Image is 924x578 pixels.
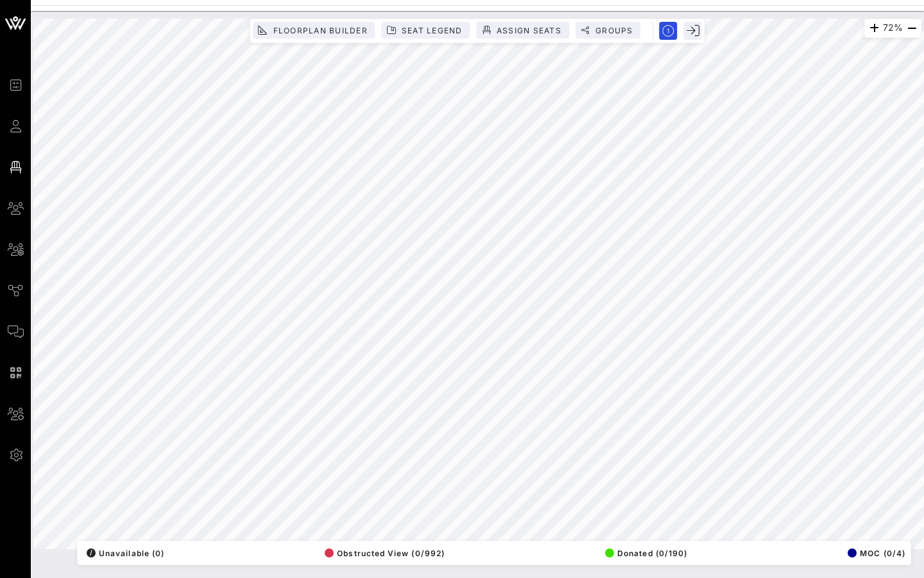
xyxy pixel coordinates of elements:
button: MOC (0/4) [844,544,905,562]
span: Floorplan Builder [272,26,367,35]
button: Floorplan Builder [253,22,375,39]
span: Assign Seats [496,26,561,35]
button: Assign Seats [477,22,569,39]
span: Groups [595,26,633,35]
div: / [87,548,96,557]
button: Donated (0/190) [601,544,687,562]
span: Donated (0/190) [605,548,687,558]
button: /Unavailable (0) [83,544,164,562]
div: 72% [864,19,921,38]
span: MOC (0/4) [848,548,905,558]
button: Obstructed View (0/992) [321,544,445,562]
button: Seat Legend [382,22,470,39]
button: Groups [576,22,641,39]
span: Seat Legend [401,26,463,35]
span: Obstructed View (0/992) [325,548,445,558]
span: Unavailable (0) [87,548,164,558]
